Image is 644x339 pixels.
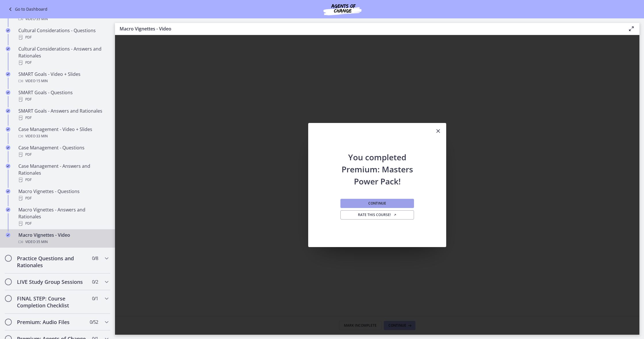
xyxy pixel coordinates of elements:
i: Completed [6,72,10,76]
span: · 35 min [35,238,48,245]
div: PDF [18,176,108,183]
div: Cultural Considerations - Answers and Rationales [18,45,108,66]
i: Completed [6,207,10,212]
div: PDF [18,151,108,158]
span: Continue [368,201,386,206]
i: Completed [6,127,10,132]
h2: You completed Premium: Masters Power Pack! [339,140,415,187]
div: PDF [18,59,108,66]
span: · 15 min [35,78,48,84]
div: SMART Goals - Questions [18,89,108,103]
div: Video [18,78,108,84]
i: Completed [6,28,10,33]
h2: LIVE Study Group Sessions [17,278,87,285]
div: Video [18,238,108,245]
div: SMART Goals - Answers and Rationales [18,107,108,121]
span: 0 / 52 [90,319,98,325]
i: Completed [6,90,10,95]
i: Completed [6,47,10,51]
div: Case Management - Questions [18,144,108,158]
h2: Premium: Audio Files [17,319,87,325]
div: Cultural Considerations - Questions [18,27,108,41]
div: PDF [18,195,108,202]
div: Macro Vignettes - Video [18,232,108,245]
i: Completed [6,145,10,150]
div: PDF [18,34,108,41]
i: Completed [6,109,10,113]
span: · 35 min [35,16,48,22]
span: Rate this course! [358,213,397,217]
i: Completed [6,164,10,168]
img: Agents of Change [308,2,377,16]
span: 0 / 2 [92,278,98,285]
button: Continue [340,199,414,208]
a: Rate this course! Opens in a new window [340,210,414,219]
div: SMART Goals - Video + Slides [18,71,108,84]
h2: FINAL STEP: Course Completion Checklist [17,295,87,309]
i: Completed [6,233,10,237]
i: Completed [6,189,10,194]
div: Macro Vignettes - Questions [18,188,108,202]
h3: Macro Vignettes - Video [120,25,619,32]
div: Case Management - Video + Slides [18,126,108,140]
a: Go to Dashboard [7,6,47,13]
div: Video [18,16,108,22]
span: 0 / 8 [92,255,98,262]
h2: Practice Questions and Rationales [17,255,87,269]
div: PDF [18,220,108,227]
span: · 33 min [35,133,48,140]
div: Video [18,133,108,140]
div: PDF [18,114,108,121]
div: PDF [18,96,108,103]
button: Close [430,123,446,140]
span: 0 / 1 [92,295,98,302]
div: Case Management - Answers and Rationales [18,163,108,183]
i: Opens in a new window [393,213,397,217]
div: Macro Vignettes - Answers and Rationales [18,206,108,227]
